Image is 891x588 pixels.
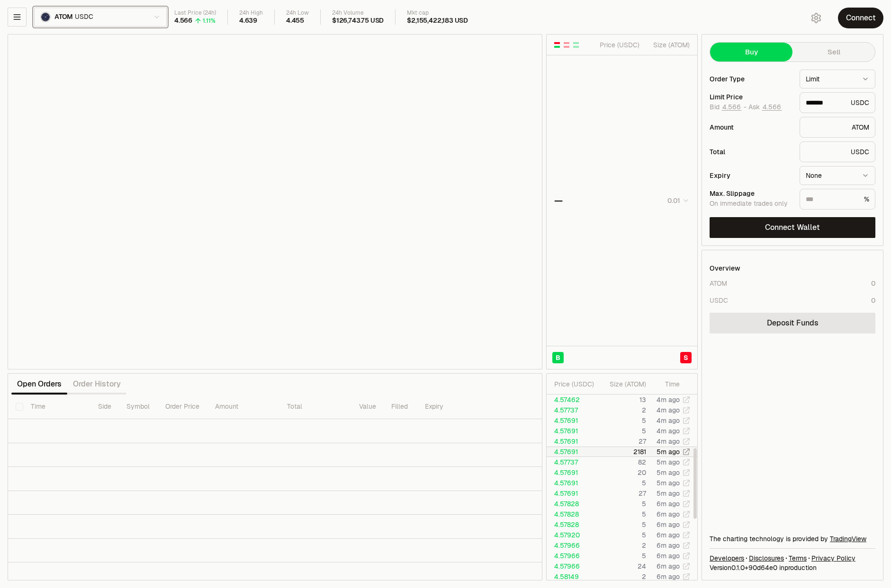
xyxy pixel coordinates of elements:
td: 5 [598,530,647,540]
div: USDC [800,141,875,162]
td: 4.57966 [547,540,598,551]
div: Order Type [710,76,792,82]
button: Show Sell Orders Only [563,41,570,49]
button: 0.01 [665,195,690,206]
time: 6m ago [657,562,680,570]
time: 6m ago [657,520,680,529]
td: 5 [598,551,647,561]
th: Side [90,395,119,419]
th: Expiry [417,395,482,419]
td: 5 [598,478,647,488]
button: Connect [838,8,883,28]
button: Sell [792,43,875,61]
span: USDC [75,13,93,21]
button: Order History [67,375,126,394]
time: 5m ago [657,448,680,456]
div: USDC [710,296,728,305]
div: 24h Volume [332,9,384,17]
td: 4.57966 [547,551,598,561]
td: 4.57966 [547,561,598,571]
div: Mkt cap [407,9,468,17]
time: 4m ago [657,406,680,414]
th: Amount [207,395,279,419]
td: 4.57691 [547,426,598,436]
span: Bid - [710,103,747,112]
td: 4.57828 [547,499,598,509]
time: 6m ago [657,531,680,539]
time: 5m ago [657,479,680,487]
td: 20 [598,467,647,478]
td: 5 [598,415,647,426]
time: 6m ago [657,541,680,550]
div: 0 [871,279,875,288]
time: 6m ago [657,500,680,508]
th: Symbol [119,395,158,419]
div: Expiry [710,172,792,179]
div: ATOM [710,279,727,288]
td: 4.57691 [547,447,598,457]
div: Version 0.1.0 + in production [710,563,875,572]
td: 24 [598,561,647,571]
time: 4m ago [657,416,680,425]
td: 4.58149 [547,571,598,582]
button: Select all [16,403,23,411]
span: 90d64e0a1ffc4a47e39bc5baddb21423c64c2cb0 [748,563,777,572]
div: Overview [710,263,740,273]
span: ATOM [54,13,73,21]
div: ATOM [800,117,875,138]
div: Time [654,379,680,389]
td: 4.57691 [547,488,598,499]
td: 4.57920 [547,530,598,540]
td: 4.57691 [547,478,598,488]
div: The charting technology is provided by [710,534,875,544]
div: Price ( USDC ) [597,40,639,50]
a: Terms [789,553,807,563]
td: 13 [598,395,647,405]
div: 24h Low [286,9,309,17]
div: USDC [800,92,875,113]
div: 24h High [239,9,263,17]
td: 4.57737 [547,405,598,415]
th: Order Price [158,395,207,419]
button: 4.566 [721,103,742,111]
td: 4.57691 [547,415,598,426]
button: None [800,166,875,185]
div: $126,743.75 USD [332,17,384,25]
div: Amount [710,124,792,131]
button: Buy [710,43,792,61]
td: 4.57828 [547,509,598,519]
td: 4.57828 [547,519,598,530]
button: Show Buy Orders Only [572,41,580,49]
th: Value [351,395,384,419]
span: Ask [748,103,782,112]
td: 2 [598,405,647,415]
th: Total [279,395,351,419]
td: 2181 [598,447,647,457]
time: 6m ago [657,572,680,581]
a: Deposit Funds [710,313,875,333]
a: Privacy Policy [811,553,855,563]
time: 6m ago [657,510,680,518]
button: Connect Wallet [710,217,875,238]
td: 27 [598,436,647,447]
td: 4.57691 [547,436,598,447]
a: TradingView [830,535,866,543]
a: Disclosures [749,553,784,563]
td: 2 [598,571,647,582]
time: 5m ago [657,489,680,498]
td: 4.57737 [547,457,598,467]
div: Last Price (24h) [174,9,216,17]
time: 6m ago [657,552,680,560]
img: ATOM Logo [41,13,50,21]
div: $2,155,422,183 USD [407,17,468,25]
time: 4m ago [657,427,680,435]
div: — [554,194,563,207]
td: 2 [598,540,647,551]
div: 4.639 [239,17,257,25]
iframe: Financial Chart [8,35,542,369]
a: Developers [710,553,744,563]
td: 27 [598,488,647,499]
td: 5 [598,519,647,530]
button: Open Orders [11,375,67,394]
button: 4.566 [762,103,782,111]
